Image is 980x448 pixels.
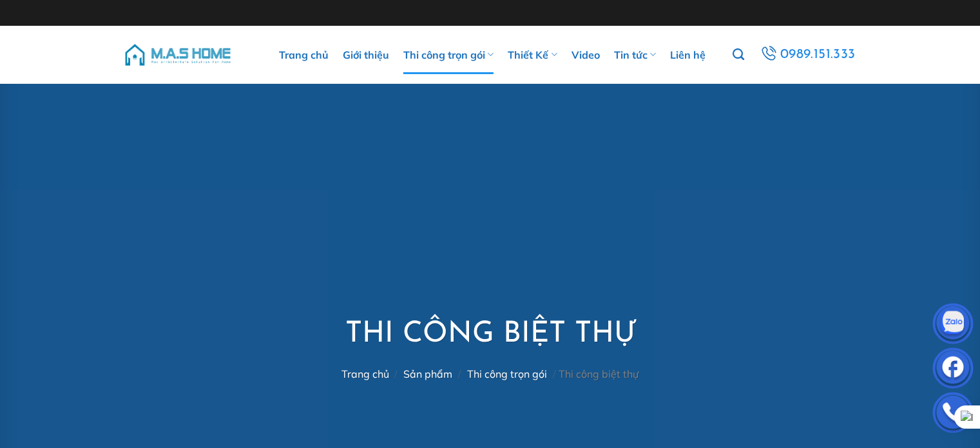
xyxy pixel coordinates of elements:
a: Tin tức [614,35,656,74]
a: Thi công trọn gói [403,35,494,74]
nav: Thi công biệt thự [341,368,639,380]
span: / [553,367,556,380]
img: Facebook [934,351,972,389]
a: Tìm kiếm [733,41,744,68]
a: Sản phẩm [403,367,452,380]
span: / [458,367,461,380]
a: Trang chủ [279,35,329,74]
a: Trang chủ [341,367,389,380]
img: Phone [934,395,972,434]
span: / [394,367,398,380]
a: Liên hệ [670,35,706,74]
img: M.A.S HOME – Tổng Thầu Thiết Kế Và Xây Nhà Trọn Gói [123,35,233,74]
img: Zalo [934,306,972,344]
a: Thi công trọn gói [467,367,547,380]
a: Giới thiệu [343,35,389,74]
a: 0989.151.333 [758,43,857,66]
h1: Thi công biệt thự [341,316,639,354]
a: Thiết Kế [508,35,557,74]
span: 0989.151.333 [780,44,856,66]
a: Video [572,35,600,74]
